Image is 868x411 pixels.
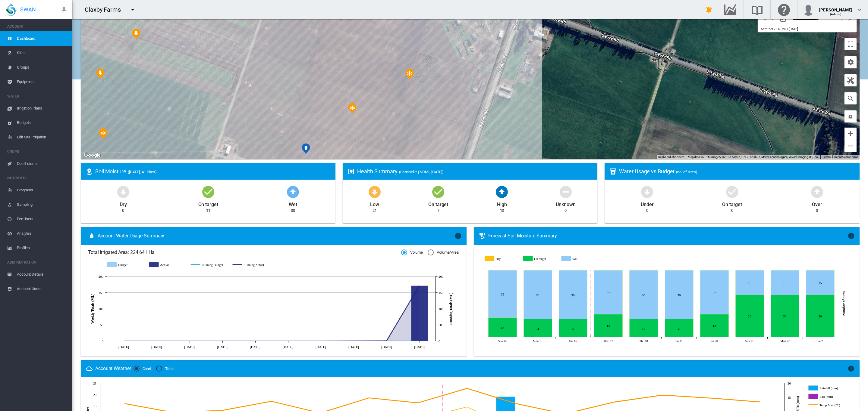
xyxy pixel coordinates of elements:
[428,250,459,255] md-radio-button: Volume/Area
[82,151,102,159] a: Open this area in Google Maps (opens a new window)
[609,168,617,175] md-icon: icon-cup-water
[488,233,848,239] div: Forecast Soil Moisture Summary
[780,339,790,343] tspan: Mon 22
[88,232,95,239] md-icon: icon-water
[558,184,573,199] md-icon: icon-minus-circle
[418,284,420,287] circle: Running Actual 16 Sept 171.23
[233,262,269,267] g: Running Actual
[85,5,126,14] div: Claxby Farms
[848,232,855,239] md-icon: icon-information
[844,140,857,152] button: Zoom out
[99,275,104,278] tspan: 200
[688,155,819,159] span: Map data ©2025 Imagery ©2025 Airbus, CNES / Airbus, Maxar Technologies, Vexcel Imaging US, Inc.
[844,110,857,122] button: icon-select-all
[17,101,68,116] span: Irrigation Plans
[562,256,597,262] g: Wet
[188,340,190,342] circle: Running Actual 29 Jul 0
[723,6,737,13] md-icon: Go to the Data Hub
[619,168,854,175] div: Water Usage vs Budget
[488,318,517,337] g: On target Sep 14, 2025 12
[95,365,131,372] div: Account Weather
[750,6,764,13] md-icon: Search the knowledge base
[439,323,442,327] tspan: 50
[123,402,126,405] circle: Temp Max (°C) Sep 10, 2025 16
[848,365,855,372] md-icon: icon-information
[497,199,507,208] div: High
[700,314,728,337] g: On target Sep 20, 2025 14
[844,38,857,50] button: Toggle fullscreen view
[700,270,728,314] g: Wet Sep 20, 2025 27
[7,258,68,267] span: ADMINISTRATION
[661,394,663,396] circle: Temp Max (°C) Sep 21, 2025 19.7
[759,400,761,403] circle: Temp Max (°C) Sep 23, 2025 16.7
[640,184,654,199] md-icon: icon-arrow-down-bold-circle
[485,256,519,262] g: Dry
[454,232,462,239] md-icon: icon-information
[129,6,136,13] md-icon: icon-menu-down
[122,208,124,213] div: 0
[466,387,468,389] circle: Temp Max (°C) Sep 17, 2025 22.7
[533,339,542,343] tspan: Mon 15
[437,208,439,213] div: 7
[771,270,799,295] g: Wet Sep 22, 2025 15
[524,256,558,262] g: On target
[7,91,68,101] span: WATER
[524,319,552,337] g: On target Sep 15, 2025 11
[287,340,289,342] circle: Running Actual 19 Aug 0
[629,319,658,337] g: On target Sep 18, 2025 11
[17,31,68,46] span: Dashboard
[100,323,103,327] tspan: 50
[761,27,786,31] span: Sentinel-2 | NDMI
[428,199,448,208] div: On target
[787,27,798,31] span: | [DATE]
[844,128,857,140] button: Zoom in
[401,250,423,255] md-radio-button: Volume
[7,147,68,156] span: CROPS
[17,267,68,282] span: Account Details
[17,183,68,197] span: Programs
[844,92,857,104] button: icon-magnify
[414,345,425,349] tspan: [DATE]
[479,232,486,239] md-icon: icon-thermometer-lines
[155,340,158,342] circle: Running Actual 22 Jul 0
[405,69,414,79] div: NDMI: Claxby BRP2
[352,340,355,342] circle: Running Actual 2 Sept 0.2
[856,6,863,13] md-icon: icon-chevron-down
[847,95,854,102] md-icon: icon-magnify
[830,13,842,16] span: (Admin)
[808,394,848,399] g: ETo (mm)
[788,382,791,385] tspan: 20
[95,168,331,175] div: Soil Moisture
[90,294,95,324] tspan: Weekly Totals (ML)
[99,307,104,311] tspan: 100
[524,270,552,319] g: Wet Sep 15, 2025 30
[17,156,68,171] span: Coefficients
[381,345,392,349] tspan: [DATE]
[629,270,658,319] g: Wet Sep 18, 2025 30
[98,233,454,239] span: Account Water Usage Summary
[348,103,357,114] div: NDMI: Claxby BRP3
[88,249,401,256] span: Total Irrigated Area: 224.641 Ha
[710,397,712,399] circle: Temp Max (°C) Sep 22, 2025 18.4
[6,3,16,16] img: SWAN-Landscape-Logo-Colour-drop.png
[847,59,854,66] md-icon: icon-cog
[368,397,370,399] circle: Temp Max (°C) Sep 15, 2025 18.5
[156,366,175,372] md-radio-button: Table
[198,199,218,208] div: On target
[357,168,593,175] div: Health Summary
[639,339,648,343] tspan: Thu 18
[348,345,359,349] tspan: [DATE]
[844,56,857,68] button: icon-cog
[418,340,420,342] circle: Running Budget 16 Sept 0
[556,199,575,208] div: Unknown
[316,345,326,349] tspan: [DATE]
[302,143,310,154] div: NDMI: Claxby BRP4
[819,5,852,11] div: [PERSON_NAME]
[93,393,96,397] tspan: 20
[17,46,68,60] span: Sites
[735,295,764,337] g: On target Sep 21, 2025 26
[93,382,96,385] tspan: 25
[498,339,507,343] tspan: Sun 14
[816,339,824,343] tspan: Tue 23
[385,339,388,342] circle: Running Actual 9 Sept 0.49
